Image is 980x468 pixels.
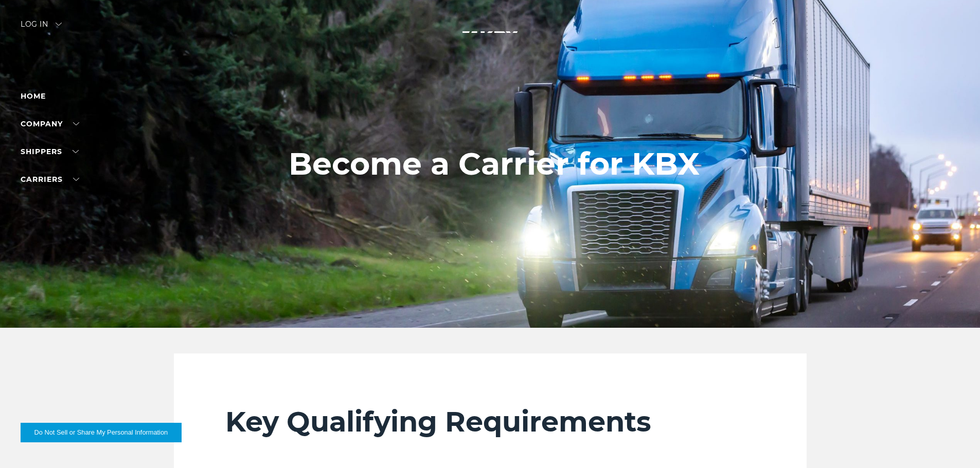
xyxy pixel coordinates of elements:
div: Log in [21,21,62,35]
h2: Key Qualifying Requirements [225,405,755,439]
img: arrow [56,23,62,26]
button: Do Not Sell or Share My Personal Information [21,423,182,442]
a: Carriers [21,175,79,184]
a: Home [21,91,46,101]
a: Company [21,119,79,128]
img: kbx logo [452,21,529,66]
h1: Become a Carrier for KBX [289,146,700,181]
a: SHIPPERS [21,147,79,156]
